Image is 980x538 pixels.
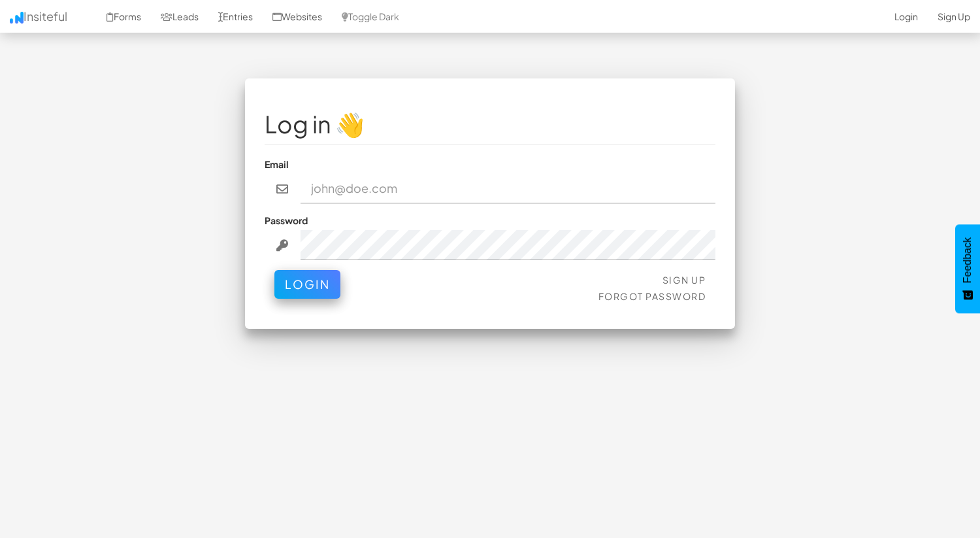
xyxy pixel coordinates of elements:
[955,224,980,313] button: Feedback - Show survey
[598,290,706,302] a: Forgot Password
[265,111,715,137] h1: Log in 👋
[10,12,24,24] img: icon.png
[274,270,340,299] button: Login
[962,237,973,283] span: Feedback
[301,174,716,204] input: john@doe.com
[265,214,308,227] label: Password
[265,158,289,171] label: Email
[662,274,706,286] a: Sign Up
